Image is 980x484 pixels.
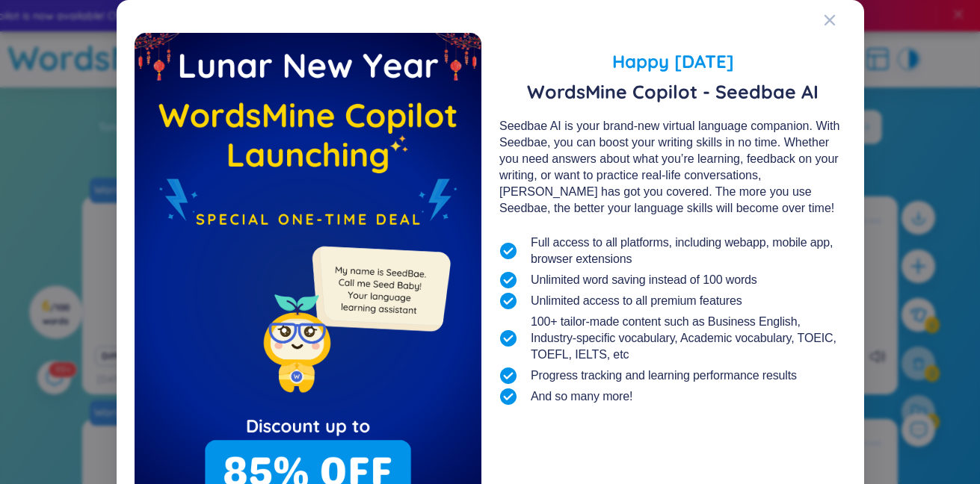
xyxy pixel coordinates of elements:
[499,81,846,103] span: WordsMine Copilot - Seedbae AI
[531,367,797,384] span: Progress tracking and learning performance results
[531,272,757,288] span: Unlimited word saving instead of 100 words
[531,293,742,309] span: Unlimited access to all premium features
[531,314,846,363] span: 100+ tailor-made content such as Business English, Industry-specific vocabulary, Academic vocabul...
[499,48,846,75] span: Happy [DATE]
[499,118,846,217] div: Seedbae AI is your brand-new virtual language companion. With Seedbae, you can boost your writing...
[531,235,846,267] span: Full access to all platforms, including webapp, mobile app, browser extensions
[305,216,454,364] img: minionSeedbaeMessage.35ffe99e.png
[531,388,632,405] span: And so many more!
